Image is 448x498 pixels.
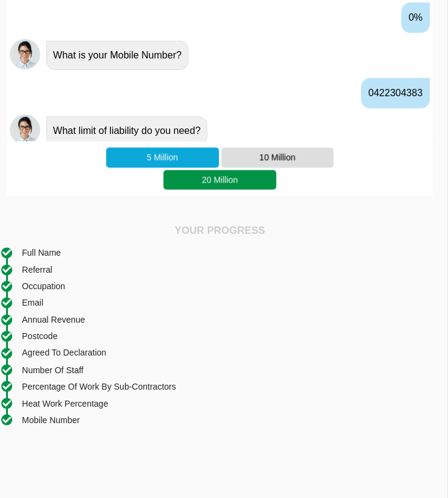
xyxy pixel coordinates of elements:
[163,170,276,189] div: 20 Million
[361,78,430,108] div: 0422304383
[401,2,430,33] div: 0%
[1,225,438,237] h4: Your Progress
[22,346,106,359] div: Agreed to Declaration
[22,363,84,376] div: Number of staff
[22,379,176,393] div: Percentage of work by sub-contractors
[22,413,80,426] div: Mobile Number
[22,329,57,343] div: Postcode
[46,41,188,70] div: What is your Mobile Number?
[106,147,219,167] div: 5 Million
[22,313,85,326] div: Annual Revenue
[22,279,65,293] div: Occupation
[221,147,334,167] div: 10 Million
[22,296,43,309] div: Email
[46,116,207,146] div: What limit of liability do you need?
[10,114,40,145] img: Chatbot | PLI
[22,246,61,259] div: Full Name
[22,396,108,410] div: Heat work percentage
[10,39,40,69] img: Chatbot | PLI
[22,263,52,276] div: Referral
